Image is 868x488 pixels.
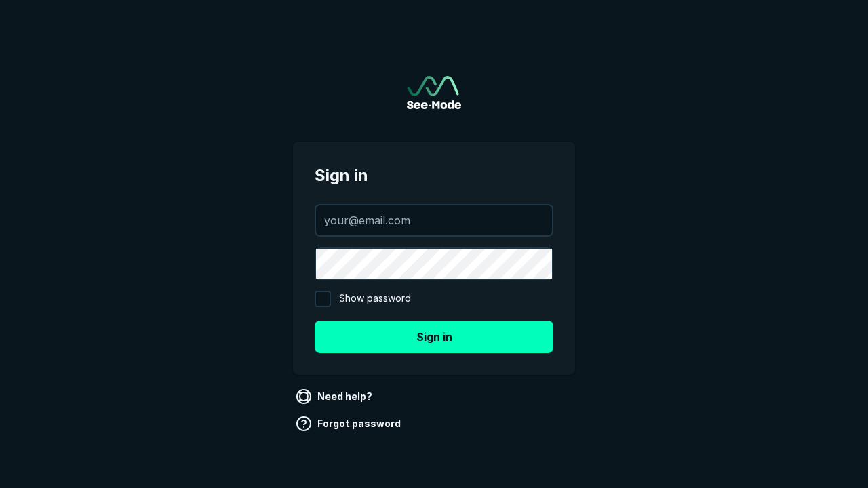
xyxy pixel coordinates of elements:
[315,163,553,188] span: Sign in
[315,321,553,353] button: Sign in
[339,291,411,307] span: Show password
[293,386,378,407] a: Need help?
[293,413,406,434] a: Forgot password
[407,76,461,109] img: See-Mode Logo
[407,76,461,109] a: Go to sign in
[316,205,552,235] input: your@email.com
